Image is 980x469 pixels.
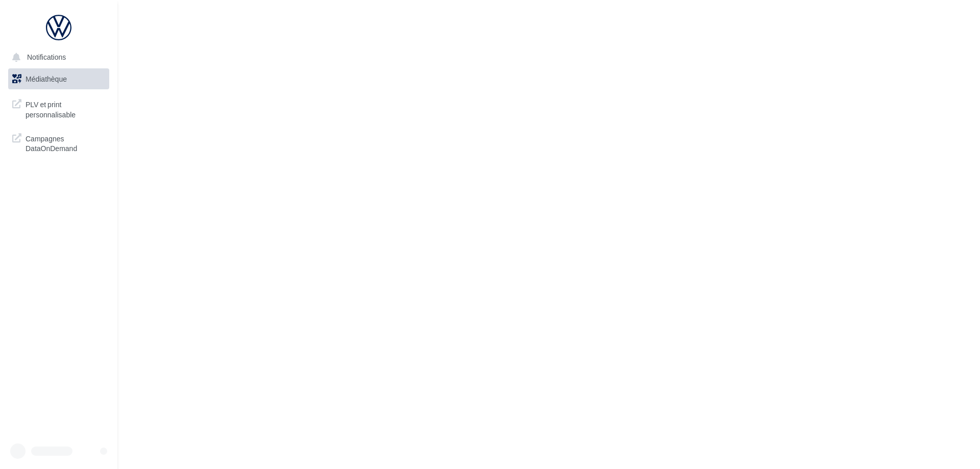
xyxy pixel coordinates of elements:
a: PLV et print personnalisable [6,93,111,124]
span: PLV et print personnalisable [26,97,105,119]
span: Campagnes DataOnDemand [26,132,105,154]
span: Médiathèque [26,75,67,83]
a: Médiathèque [6,68,111,90]
a: Campagnes DataOnDemand [6,128,111,158]
span: Notifications [27,53,66,62]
